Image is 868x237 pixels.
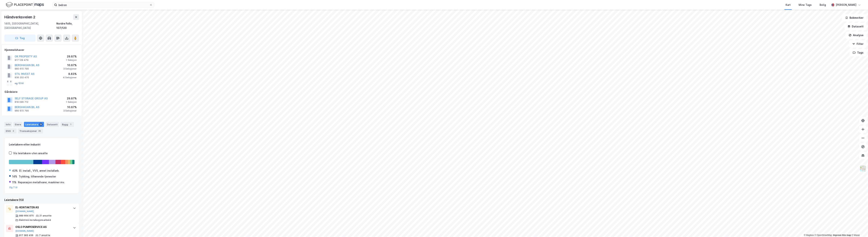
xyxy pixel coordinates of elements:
[4,122,12,127] div: Info
[56,21,79,30] div: Nordre Follo, 107/120
[9,142,74,147] div: Leietakere etter industri
[61,122,74,127] div: Bygg
[24,122,44,127] div: Leietakere
[850,49,867,56] button: Tags
[66,54,77,59] div: 29.87%
[66,96,77,101] div: 29.87%
[18,180,65,185] div: Reparasjon metallvarer, maskiner mv.
[6,2,44,8] img: logo.f888ab2527a4732fd821a326f86c7f29.svg
[13,151,48,155] div: Vis leietakere uten ansatte
[66,101,77,104] div: 1 Seksjon
[820,3,826,7] div: Bolig
[39,123,43,126] div: 13
[4,35,36,42] button: Tag
[19,214,34,217] div: 989 664 875
[19,169,59,173] div: El. install., VVS, annet installarb.
[19,174,56,179] div: Trykking, tilhørende tjenester
[63,72,77,76] div: 8.83%
[9,186,18,189] button: Og 7 til
[846,32,867,39] button: Analyse
[18,128,43,133] div: Transaksjoner
[4,14,36,20] div: Håndverksveien 2
[69,123,72,126] div: 1
[63,105,77,109] div: 10.67%
[836,3,856,7] div: [PERSON_NAME]
[15,210,34,213] button: [DOMAIN_NAME]
[815,234,832,236] a: OpenStreetMap
[4,198,79,202] div: Leietakere (13)
[15,225,69,229] div: OSLO PUMPESERVICE AS
[63,109,77,112] div: 3 Seksjoner
[15,67,29,70] div: 980 615 790
[5,48,79,52] div: Hjemmelshaver
[39,234,50,237] div: 7 ansatte
[63,67,77,70] div: 3 Seksjoner
[57,2,149,8] input: Søk på adresse, matrikkel, gårdeiere, leietakere eller personer
[66,59,77,62] div: 1 Seksjon
[38,129,42,133] div: 35
[859,165,866,172] img: Z
[15,59,28,62] div: 917 129 479
[12,180,16,185] div: 11%
[63,63,77,67] div: 10.67%
[4,21,56,30] div: 1405, [GEOGRAPHIC_DATA], [GEOGRAPHIC_DATA]
[849,40,867,48] button: Filter
[12,169,18,173] div: 43%
[15,101,28,104] div: 818 096 712
[40,214,51,217] div: 21 ansatte
[844,23,867,30] button: Datasett
[850,220,868,237] iframe: Chat Widget
[4,128,16,133] div: ESG
[45,122,59,127] div: Datasett
[13,122,22,127] div: Eiere
[12,174,17,179] div: 14%
[833,234,851,236] a: Improve this map
[804,234,814,236] a: Mapbox
[15,109,29,112] div: 980 615 790
[15,76,29,79] div: 936 202 470
[799,3,812,7] div: Mine Tags
[786,3,791,7] div: Kart
[5,90,79,94] div: Gårdeiere
[842,14,867,21] button: Bokmerker
[15,205,69,210] div: EL-KONTAKTEN AS
[11,129,15,133] div: 2
[15,230,34,232] button: [DOMAIN_NAME]
[19,219,51,222] div: Elektrisk installasjonsarbeid
[19,234,33,237] div: 917 383 456
[63,76,77,79] div: 4 Seksjoner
